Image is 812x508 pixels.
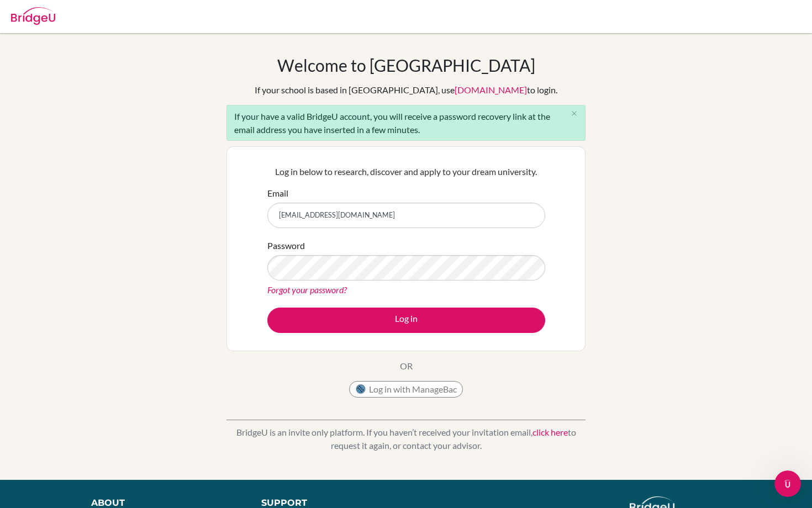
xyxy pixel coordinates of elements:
[563,105,585,122] button: Close
[267,187,288,200] label: Email
[277,55,535,75] h1: Welcome to [GEOGRAPHIC_DATA]
[226,105,586,141] div: If your have a valid BridgeU account, you will receive a password recovery link at the email addr...
[532,427,568,437] a: click here
[774,470,801,497] iframe: Intercom live chat
[267,165,545,178] p: Log in below to research, discover and apply to your dream university.
[267,284,347,295] a: Forgot your password?
[349,381,463,398] button: Log in with ManageBac
[11,7,55,25] img: Bridge-U
[267,239,305,252] label: Password
[455,84,527,95] a: [DOMAIN_NAME]
[267,308,545,333] button: Log in
[226,426,586,452] p: BridgeU is an invite only platform. If you haven’t received your invitation email, to request it ...
[255,83,557,97] div: If your school is based in [GEOGRAPHIC_DATA], use to login.
[400,359,413,373] p: OR
[570,109,578,118] i: close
